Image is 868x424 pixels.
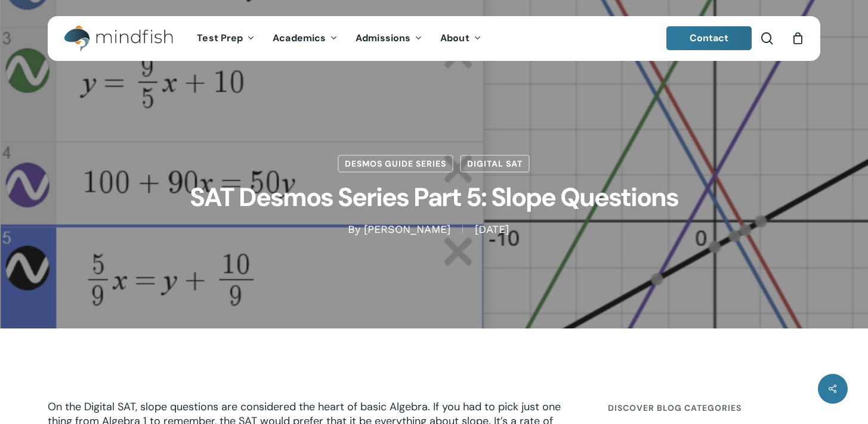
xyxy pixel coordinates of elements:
a: Academics [264,33,347,44]
a: Test Prep [188,33,264,44]
span: About [440,32,469,44]
span: Admissions [356,32,410,44]
header: Main Menu [48,16,820,61]
a: Contact [666,26,752,50]
h1: SAT Desmos Series Part 5: Slope Questions [136,173,733,222]
span: [DATE] [462,225,521,233]
h4: Discover Blog Categories [608,397,820,419]
span: By [348,225,360,233]
a: [PERSON_NAME] [364,223,450,235]
nav: Main Menu [188,16,490,61]
span: Test Prep [197,32,243,44]
a: Admissions [347,33,431,44]
a: About [431,33,490,44]
span: Contact [690,32,729,44]
a: Digital SAT [460,155,530,173]
span: Academics [273,32,326,44]
a: Desmos Guide Series [338,155,453,173]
